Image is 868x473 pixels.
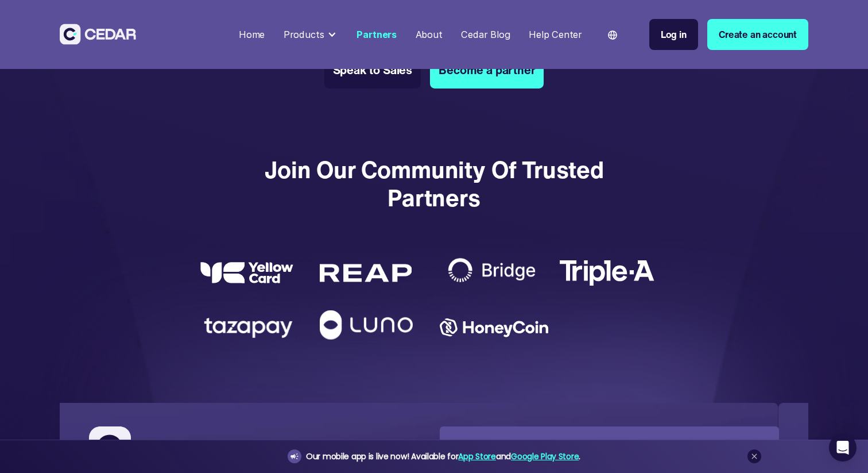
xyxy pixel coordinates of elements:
[829,434,857,462] div: Open Intercom Messenger
[320,310,413,340] img: Luno logo
[560,260,654,286] img: TripleA logo
[458,451,495,462] a: App Store
[529,28,582,41] div: Help Center
[440,318,548,337] img: Honeycoin logo
[352,22,401,47] a: Partners
[410,22,447,47] a: About
[279,22,343,46] div: Products
[456,22,515,47] a: Cedar Blog
[461,28,510,41] div: Cedar Blog
[290,452,299,461] img: announcement
[324,51,421,89] a: Speak to Sales
[284,28,324,41] div: Products
[524,22,587,47] a: Help Center
[707,19,808,50] a: Create an account
[200,262,293,283] img: yellow card logo
[200,314,297,342] img: Tazapay partner logo
[239,28,265,41] div: Home
[234,22,270,47] a: Home
[416,28,443,41] div: About
[608,30,617,40] img: world icon
[661,28,687,41] div: Log in
[306,449,580,464] div: Our mobile app is live now! Available for and .
[649,19,698,50] a: Log in
[223,156,645,212] div: Join our community of trusted partners
[320,264,412,282] img: REAP logo
[430,51,544,89] a: Become a partner
[356,28,397,41] div: Partners
[440,247,548,294] img: Bridge logo
[511,451,579,462] a: Google Play Store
